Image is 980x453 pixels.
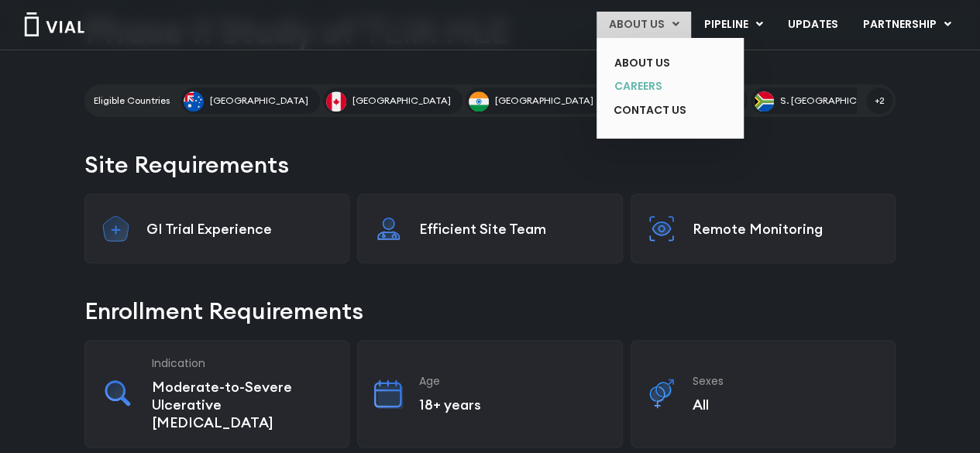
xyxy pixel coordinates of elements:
[419,396,607,414] p: 18+ years
[146,220,334,238] p: GI Trial Experience
[152,378,333,431] p: Moderate-to-Severe Ulcerative [MEDICAL_DATA]
[851,12,964,38] a: PARTNERSHIPMenu Toggle
[84,148,896,181] h2: Site Requirements
[866,88,892,114] span: +2
[692,396,879,414] p: All
[754,91,774,112] img: S. Africa
[94,94,170,108] h2: Eligible Countries
[469,91,489,112] img: India
[602,98,715,123] a: CONTACT US
[597,12,691,38] a: ABOUT USMenu Toggle
[495,94,593,108] span: [GEOGRAPHIC_DATA]
[692,12,775,38] a: PIPELINEMenu Toggle
[780,94,889,108] span: S. [GEOGRAPHIC_DATA]
[210,94,308,108] span: [GEOGRAPHIC_DATA]
[152,356,333,370] h3: Indication
[419,374,607,388] h3: Age
[602,51,715,75] a: ABOUT US
[184,91,204,112] img: Australia
[692,220,879,238] p: Remote Monitoring
[602,74,715,98] a: CAREERS
[692,374,879,388] h3: Sexes
[352,94,451,108] span: [GEOGRAPHIC_DATA]
[419,220,607,238] p: Efficient Site Team
[84,294,896,328] h2: Enrollment Requirements
[23,12,85,36] img: Vial Logo
[326,91,346,112] img: Canada
[775,12,850,38] a: UPDATES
